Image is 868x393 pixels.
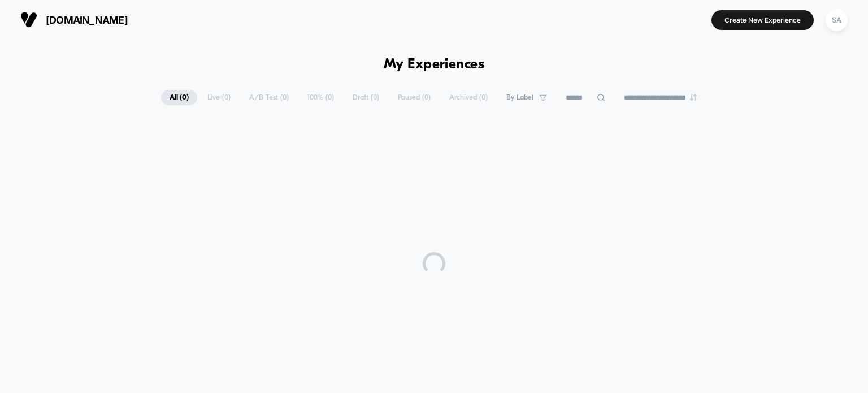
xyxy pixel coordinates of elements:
[711,10,814,30] button: Create New Experience
[17,11,131,29] button: [DOMAIN_NAME]
[20,11,37,28] img: Visually logo
[46,14,128,26] span: [DOMAIN_NAME]
[384,57,485,73] h1: My Experiences
[161,90,197,105] span: All ( 0 )
[506,93,533,102] span: By Label
[826,9,848,31] div: SA
[690,94,697,101] img: end
[822,8,851,32] button: SA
